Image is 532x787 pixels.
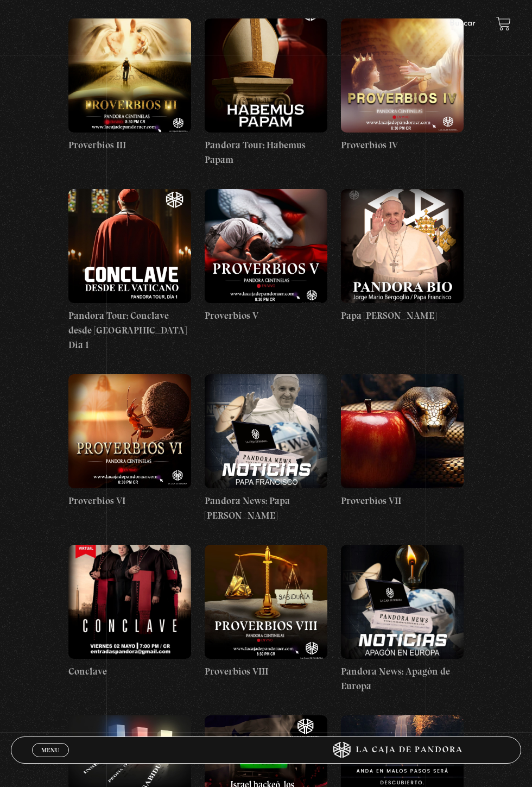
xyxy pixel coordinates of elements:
[68,494,191,508] h4: Proverbios VI
[341,138,464,153] h4: Proverbios IV
[341,664,464,694] h4: Pandora News: Apagón de Europa
[41,747,59,753] span: Menu
[205,374,327,523] a: Pandora News: Papa [PERSON_NAME]
[205,18,327,167] a: Pandora Tour: Habemus Papam
[68,18,191,153] a: Proverbios III
[38,755,64,763] span: Cerrar
[205,494,327,523] h4: Pandora News: Papa [PERSON_NAME]
[205,664,327,679] h4: Proverbios VIII
[68,374,191,508] a: Proverbios VI
[449,19,476,28] a: Buscar
[341,374,464,508] a: Proverbios VII
[205,138,327,167] h4: Pandora Tour: Habemus Papam
[68,189,191,352] a: Pandora Tour: Conclave desde [GEOGRAPHIC_DATA] Dia 1
[341,494,464,508] h4: Proverbios VII
[341,545,464,694] a: Pandora News: Apagón de Europa
[68,545,191,679] a: Conclave
[341,308,464,323] h4: Papa [PERSON_NAME]
[68,308,191,352] h4: Pandora Tour: Conclave desde [GEOGRAPHIC_DATA] Dia 1
[205,189,327,323] a: Proverbios V
[68,664,191,679] h4: Conclave
[205,545,327,679] a: Proverbios VIII
[341,189,464,323] a: Papa [PERSON_NAME]
[68,138,191,153] h4: Proverbios III
[341,18,464,153] a: Proverbios IV
[205,308,327,323] h4: Proverbios V
[496,16,511,31] a: View your shopping cart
